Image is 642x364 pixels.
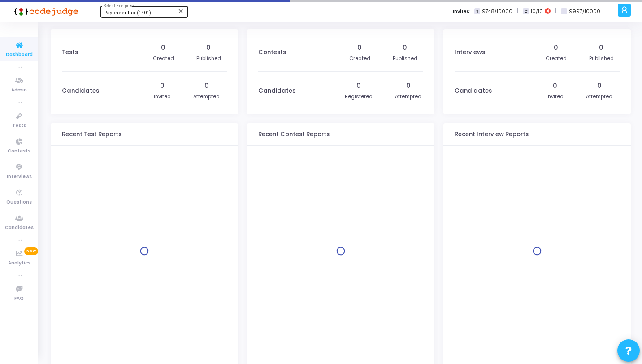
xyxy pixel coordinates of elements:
img: logo [11,2,78,20]
mat-icon: Clear [178,8,185,15]
div: 0 [160,81,165,91]
div: 0 [357,43,362,52]
h3: Contests [258,49,286,56]
div: 0 [403,43,407,52]
div: 0 [356,81,361,91]
div: Invited [154,93,171,100]
h3: Recent Test Reports [62,131,121,138]
span: Dashboard [6,51,33,59]
span: C [523,8,529,15]
span: | [555,6,556,16]
span: T [474,8,480,15]
span: Analytics [8,260,30,267]
div: 0 [161,43,165,52]
span: Payoneer Inc (1401) [104,10,151,16]
h3: Candidates [258,87,295,95]
div: Published [393,55,417,62]
span: Questions [6,199,32,206]
div: Attempted [193,93,220,100]
div: 0 [204,81,209,91]
div: 0 [206,43,211,52]
h3: Tests [62,49,78,56]
div: Published [196,55,221,62]
span: | [517,6,518,16]
div: Registered [345,93,373,100]
span: 9997/10000 [569,8,600,15]
span: FAQ [14,295,24,303]
span: New [24,247,38,255]
span: Candidates [5,224,34,232]
div: Attempted [395,93,421,100]
div: Created [349,55,370,62]
span: I [561,8,567,15]
span: 10/10 [531,8,543,15]
iframe: To enrich screen reader interactions, please activate Accessibility in Grammarly extension settings [448,22,638,317]
span: Interviews [7,173,32,181]
span: Tests [12,122,26,130]
span: Admin [11,87,27,94]
label: Invites: [453,8,471,15]
div: Created [153,55,174,62]
h3: Candidates [62,87,99,95]
div: 0 [406,81,411,91]
h3: Recent Contest Reports [258,131,330,138]
span: Contests [8,147,30,155]
span: 9748/10000 [482,8,512,15]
